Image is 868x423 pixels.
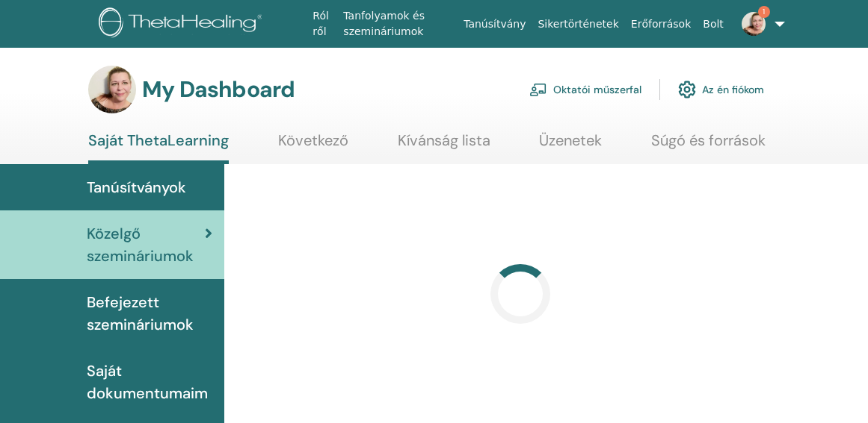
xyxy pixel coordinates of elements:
[142,76,295,103] h3: My Dashboard
[678,73,764,106] a: Az én fiókom
[87,176,186,198] span: Tanúsítványok
[529,73,641,106] a: Oktatói műszerfal
[99,7,268,41] img: logo.png
[678,77,696,102] img: cog.svg
[697,10,730,38] a: Bolt
[539,131,602,160] a: Üzenetek
[87,222,205,267] span: Közelgő szemináriumok
[758,6,770,18] span: 1
[278,131,348,160] a: Következő
[458,10,532,38] a: Tanúsítvány
[307,2,337,46] a: Ról ről
[337,2,458,46] a: Tanfolyamok és szemináriumok
[88,66,136,113] img: default.jpg
[88,131,229,164] a: Saját ThetaLearning
[742,12,766,36] img: default.jpg
[87,360,212,404] span: Saját dokumentumaim
[529,83,547,96] img: chalkboard-teacher.svg
[651,131,766,160] a: Súgó és források
[398,131,490,160] a: Kívánság lista
[532,10,624,38] a: Sikertörténetek
[87,291,212,336] span: Befejezett szemináriumok
[625,10,697,38] a: Erőforrások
